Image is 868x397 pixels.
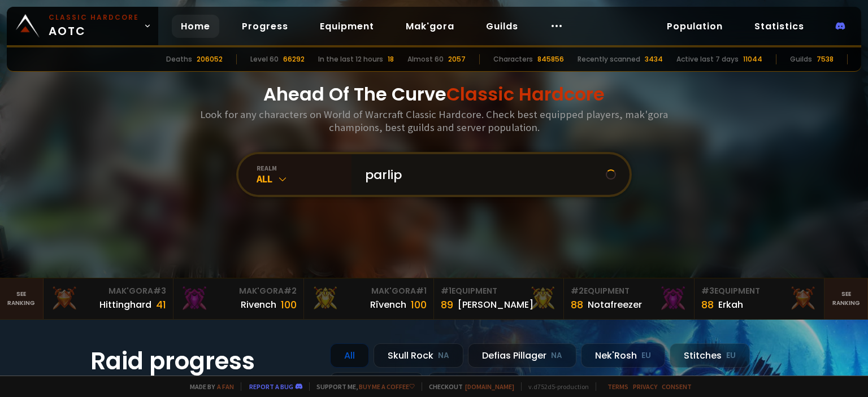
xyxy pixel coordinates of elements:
a: Terms [607,382,628,391]
div: Characters [493,54,533,64]
div: 18 [388,54,394,64]
div: Level 60 [250,54,279,64]
h1: Raid progress [90,343,316,379]
div: Rîvench [370,298,406,312]
div: In the last 12 hours [318,54,383,64]
h1: Ahead Of The Curve [263,81,605,108]
span: # 2 [284,285,297,296]
small: EU [641,350,651,361]
div: 88 [571,297,583,312]
a: Population [658,15,732,38]
span: v. d752d5 - production [521,382,589,391]
a: #2Equipment88Notafreezer [564,278,694,319]
div: 41 [156,297,166,312]
a: Privacy [633,382,657,391]
span: Made by [183,382,234,391]
a: Report a bug [249,382,293,391]
div: 11044 [743,54,762,64]
a: a fan [217,382,234,391]
input: Search a character... [358,154,606,195]
a: Home [172,15,219,38]
div: Recently scanned [578,54,640,64]
span: AOTC [49,12,139,40]
span: # 1 [416,285,427,296]
div: Active last 7 days [676,54,739,64]
span: Classic Hardcore [446,81,605,107]
div: Mak'Gora [180,285,296,297]
div: Nek'Rosh [581,343,665,368]
div: [PERSON_NAME] [458,298,533,312]
a: #1Equipment89[PERSON_NAME] [434,278,564,319]
span: # 3 [701,285,714,296]
div: 88 [701,297,714,312]
span: Support me, [309,382,415,391]
div: Mak'Gora [311,285,427,297]
a: Guilds [477,15,527,38]
a: Mak'Gora#1Rîvench100 [304,278,434,319]
div: Equipment [441,285,557,297]
div: Notafreezer [588,298,642,312]
div: realm [257,164,351,172]
a: Mak'Gora#2Rivench100 [173,278,303,319]
a: Consent [662,382,692,391]
div: Doomhowl [330,372,423,396]
span: # 2 [571,285,584,296]
div: 3434 [645,54,663,64]
span: # 1 [441,285,452,296]
small: NA [551,350,562,361]
a: Buy me a coffee [359,382,415,391]
a: Seeranking [824,278,868,319]
div: 100 [411,297,427,312]
div: Guilds [790,54,812,64]
div: 66292 [283,54,305,64]
div: Hittinghard [99,298,151,312]
small: Classic Hardcore [49,12,139,23]
div: Stitches [670,343,750,368]
a: #3Equipment88Erkah [695,278,824,319]
div: Equipment [571,285,687,297]
a: Mak'gora [397,15,463,38]
div: Skull Rock [374,343,463,368]
div: 100 [281,297,297,312]
span: Checkout [422,382,514,391]
a: Progress [233,15,297,38]
div: All [330,343,369,368]
div: 2057 [448,54,466,64]
div: Mak'Gora [50,285,166,297]
div: Almost 60 [407,54,444,64]
div: 845856 [537,54,564,64]
a: Statistics [745,15,813,38]
div: 7538 [817,54,834,64]
div: Erkah [718,298,743,312]
h3: Look for any characters on World of Warcraft Classic Hardcore. Check best equipped players, mak'g... [196,108,672,134]
span: # 3 [153,285,166,296]
div: Rivench [241,298,276,312]
div: All [257,172,351,185]
a: [DOMAIN_NAME] [465,382,514,391]
div: Deaths [166,54,192,64]
small: EU [726,350,736,361]
a: Mak'Gora#3Hittinghard41 [44,278,173,319]
small: NA [438,350,449,361]
div: 206052 [197,54,223,64]
a: Equipment [311,15,383,38]
div: Defias Pillager [468,343,576,368]
div: 89 [441,297,453,312]
a: Classic HardcoreAOTC [7,7,158,45]
div: Equipment [701,285,817,297]
div: Soulseeker [428,372,520,396]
